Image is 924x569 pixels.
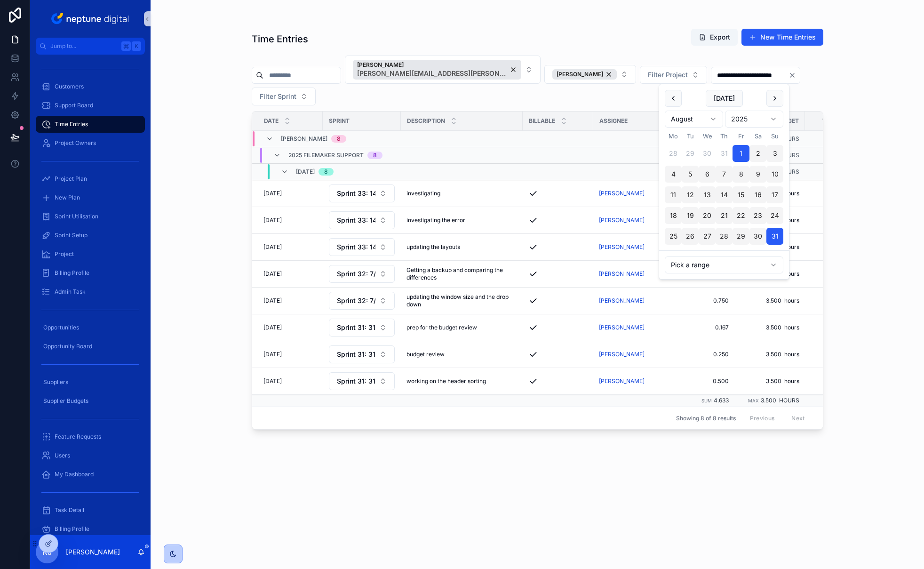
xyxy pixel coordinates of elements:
[716,186,733,203] button: Thursday, 14 August 2025, selected
[789,72,800,79] button: Clear
[55,506,84,514] span: Task Detail
[811,297,870,305] span: -1.13 hours
[328,291,395,310] a: Select Button
[699,166,716,183] button: Wednesday, 6 August 2025, selected
[329,238,395,256] button: Select Button
[766,228,783,245] button: Sunday, 31 August 2025, selected
[406,266,517,281] span: Getting a backup and comparing the differences
[36,227,145,244] a: Sprint Setup
[328,211,395,230] a: Select Button
[337,350,375,359] span: Sprint 31: 31/7
[55,269,89,277] span: Billing Profile
[665,207,682,224] button: Monday, 18 August 2025, selected
[699,131,716,141] th: Wednesday
[733,131,749,141] th: Friday
[706,90,743,107] button: [DATE]
[55,525,89,533] span: Billing Profile
[49,11,132,26] img: App logo
[36,78,145,95] a: Customers
[529,117,555,125] span: Billable
[406,351,445,358] span: budget review
[733,145,749,162] button: Friday, 1 August 2025, selected
[36,264,145,281] a: Billing Profile
[406,216,517,224] a: investigating the error
[296,168,315,176] span: [DATE]
[252,88,316,105] button: Select Button
[36,116,145,133] a: Time Entries
[263,216,282,224] span: [DATE]
[811,377,870,385] a: -1.13 hours
[599,190,645,197] a: [PERSON_NAME]
[701,398,712,403] small: Sum
[55,433,101,441] span: Feature Requests
[263,243,282,251] span: [DATE]
[406,243,460,251] span: updating the layouts
[748,398,759,403] small: Max
[36,283,145,300] a: Admin Task
[599,270,645,278] span: [PERSON_NAME]
[699,207,716,224] button: Wednesday, 20 August 2025, selected
[740,377,799,385] a: 3.500 hours
[36,374,145,391] a: Suppliers
[406,190,517,197] a: investigating
[811,190,870,197] a: -1.13 hours
[599,243,658,251] a: [PERSON_NAME]
[599,117,628,125] span: Assignee
[741,29,823,46] button: New Time Entries
[36,428,145,445] a: Feature Requests
[406,324,477,331] span: prep for the budget review
[55,139,96,147] span: Project Owners
[749,207,766,224] button: Saturday, 23 August 2025, selected
[55,213,98,220] span: Sprint Utilisation
[761,397,799,404] span: 3.500 hours
[329,184,395,202] button: Select Button
[599,243,645,251] a: [PERSON_NAME]
[328,184,395,203] a: Select Button
[665,186,682,203] button: Monday, 11 August 2025, selected
[682,207,699,224] button: Tuesday, 19 August 2025, selected
[599,216,645,224] a: [PERSON_NAME]
[811,270,870,278] a: -1.13 hours
[552,69,617,80] button: Unselect 57
[337,323,375,332] span: Sprint 31: 31/7
[676,415,736,422] span: Showing 8 of 8 results
[337,189,375,198] span: Sprint 33: 14/8
[55,102,93,109] span: Support Board
[43,343,92,350] span: Opportunity Board
[669,324,729,331] span: 0.167
[36,135,145,152] a: Project Owners
[263,270,282,278] span: [DATE]
[328,345,395,364] a: Select Button
[406,293,517,308] a: updating the window size and the drop down
[263,216,317,224] a: [DATE]
[406,243,517,251] a: updating the layouts
[669,297,729,305] span: 0.750
[682,228,699,245] button: Tuesday, 26 August 2025, selected
[36,447,145,464] a: Users
[665,131,783,245] table: August 2025
[55,288,86,296] span: Admin Task
[740,351,799,358] a: 3.500 hours
[263,324,282,331] span: [DATE]
[740,297,799,305] span: 3.500 hours
[716,228,733,245] button: Thursday, 28 August 2025, selected
[50,42,118,50] span: Jump to...
[749,145,766,162] button: Saturday, 2 August 2025, selected
[337,296,375,305] span: Sprint 32: 7/8
[328,372,395,391] a: Select Button
[288,152,364,159] span: 2025 FileMaker Support
[43,397,88,405] span: Supplier Budgets
[357,61,508,69] span: [PERSON_NAME]
[811,324,870,331] span: -1.13 hours
[669,351,729,358] a: 0.250
[665,228,682,245] button: Monday, 25 August 2025, selected
[669,377,729,385] a: 0.500
[599,297,645,305] a: [PERSON_NAME]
